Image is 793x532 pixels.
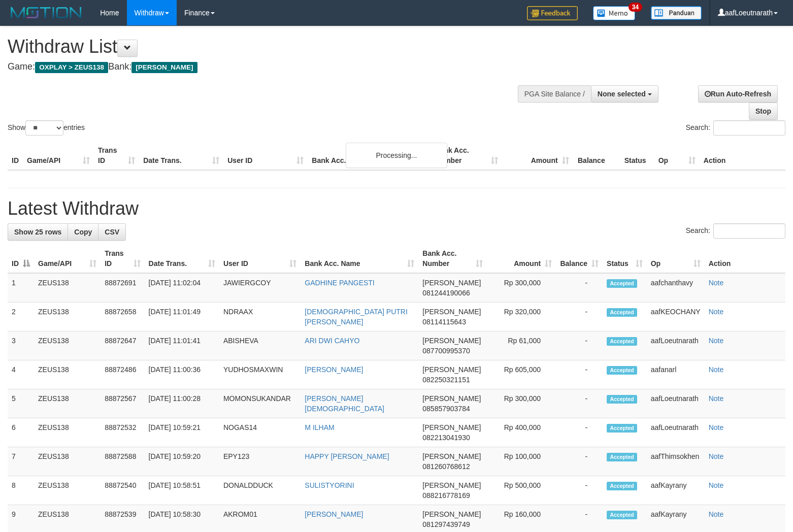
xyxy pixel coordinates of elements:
td: 8 [8,476,34,505]
th: Date Trans. [139,141,223,170]
td: Rp 605,000 [487,360,556,389]
label: Search: [686,120,785,136]
label: Show entries [8,120,85,136]
span: [PERSON_NAME] [422,452,481,460]
span: [PERSON_NAME] [422,423,481,431]
th: User ID [223,141,308,170]
td: ZEUS138 [34,360,101,389]
img: Feedback.jpg [527,6,578,20]
a: CSV [98,223,126,241]
th: Action [705,244,785,273]
td: - [556,303,603,331]
td: aafLoeutnarath [647,389,705,418]
td: aafKEOCHANY [647,303,705,331]
span: [PERSON_NAME] [422,481,481,489]
td: 88872658 [101,303,144,331]
a: Note [709,308,724,316]
th: ID [8,141,23,170]
a: Copy [68,223,98,241]
td: 88872567 [101,389,144,418]
label: Search: [686,223,785,239]
th: User ID: activate to sort column ascending [219,244,301,273]
td: aafchanthavy [647,273,705,303]
td: 88872588 [101,447,144,476]
span: Show 25 rows [14,228,61,236]
span: None selected [598,90,646,98]
img: panduan.png [651,6,702,20]
span: Copy 088216778169 to clipboard [422,491,470,500]
span: [PERSON_NAME] [422,394,481,403]
span: Accepted [607,424,637,433]
td: JAWIERGCOY [219,273,301,303]
a: SULISTYORINI [305,481,354,489]
img: MOTION_logo.png [8,5,85,20]
td: EPY123 [219,447,301,476]
h1: Withdraw List [8,37,518,57]
th: Status: activate to sort column ascending [603,244,647,273]
td: 88872647 [101,331,144,360]
td: 6 [8,418,34,447]
td: DONALDDUCK [219,476,301,505]
span: Copy 087700995370 to clipboard [422,347,470,355]
td: Rp 100,000 [487,447,556,476]
span: Accepted [607,308,637,317]
a: GADHINE PANGESTI [305,279,374,287]
input: Search: [713,120,785,136]
td: Rp 400,000 [487,418,556,447]
a: Note [709,365,724,374]
td: ZEUS138 [34,389,101,418]
td: MOMONSUKANDAR [219,389,301,418]
span: 34 [629,3,642,12]
th: Balance [573,141,620,170]
td: aafLoeutnarath [647,418,705,447]
span: [PERSON_NAME] [422,279,481,287]
td: ZEUS138 [34,273,101,303]
span: Copy 085857903784 to clipboard [422,405,470,413]
td: ABISHEVA [219,331,301,360]
th: Bank Acc. Number: activate to sort column ascending [418,244,487,273]
th: Op: activate to sort column ascending [647,244,705,273]
th: Game/API: activate to sort column ascending [34,244,101,273]
th: Status [620,141,654,170]
th: ID: activate to sort column descending [8,244,34,273]
td: 88872532 [101,418,144,447]
a: Note [709,394,724,403]
a: Note [709,279,724,287]
a: ARI DWI CAHYO [305,337,359,345]
td: [DATE] 11:02:04 [145,273,219,303]
span: Copy [74,228,92,236]
td: ZEUS138 [34,303,101,331]
th: Amount [502,141,573,170]
span: Copy 08114115643 to clipboard [422,318,466,326]
td: [DATE] 11:01:49 [145,303,219,331]
span: [PERSON_NAME] [422,337,481,345]
th: Op [654,141,700,170]
span: Copy 082250321151 to clipboard [422,376,470,384]
a: Stop [749,103,778,120]
a: Note [709,423,724,431]
td: 88872691 [101,273,144,303]
th: Trans ID: activate to sort column ascending [101,244,144,273]
td: ZEUS138 [34,476,101,505]
span: Accepted [607,511,637,519]
a: [PERSON_NAME] [305,510,363,518]
a: M ILHAM [305,423,334,431]
td: 2 [8,303,34,331]
td: - [556,360,603,389]
td: ZEUS138 [34,418,101,447]
a: [DEMOGRAPHIC_DATA] PUTRI [PERSON_NAME] [305,308,408,326]
th: Bank Acc. Name: activate to sort column ascending [301,244,418,273]
span: Accepted [607,279,637,288]
span: Accepted [607,366,637,375]
a: Note [709,481,724,489]
td: 7 [8,447,34,476]
span: [PERSON_NAME] [422,308,481,316]
th: Trans ID [94,141,139,170]
th: Game/API [23,141,94,170]
td: aafanarl [647,360,705,389]
th: Date Trans.: activate to sort column ascending [145,244,219,273]
td: Rp 500,000 [487,476,556,505]
td: aafLoeutnarath [647,331,705,360]
a: Show 25 rows [8,223,68,241]
span: CSV [105,228,119,236]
